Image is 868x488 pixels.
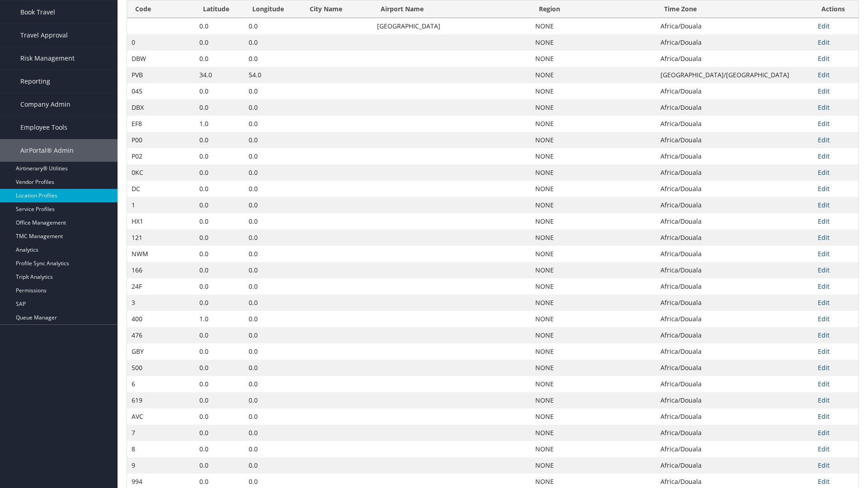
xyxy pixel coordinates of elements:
td: 0.0 [244,457,302,474]
span: Risk Management [20,47,75,70]
td: 0.0 [244,213,302,230]
td: NONE [531,116,656,132]
td: 8 [127,441,195,457]
td: Africa/Douala [656,18,813,34]
td: 0.0 [195,408,244,425]
td: Africa/Douala [656,164,813,181]
td: Africa/Douala [656,311,813,327]
td: 0.0 [244,392,302,408]
td: DBW [127,51,195,67]
td: 0.0 [195,181,244,197]
td: NONE [531,441,656,457]
td: 0.0 [195,197,244,213]
a: Edit [818,412,830,421]
span: AirPortal® Admin [20,139,74,162]
a: Edit [818,363,830,372]
a: Edit [818,136,830,144]
td: Africa/Douala [656,132,813,148]
td: NONE [531,148,656,164]
a: Edit [818,22,830,30]
td: NONE [531,327,656,343]
td: 0.0 [244,164,302,181]
td: P00 [127,132,195,148]
td: NONE [531,262,656,278]
td: 0KC [127,164,195,181]
td: NONE [531,425,656,441]
td: 045 [127,83,195,99]
td: NONE [531,376,656,392]
a: Edit [818,233,830,242]
a: Edit [818,38,830,47]
a: Edit [818,103,830,112]
td: NONE [531,295,656,311]
td: NONE [531,99,656,116]
td: 0.0 [244,83,302,99]
th: Latitude: activate to sort column ascending [195,0,244,18]
th: Time Zone: activate to sort column ascending [656,0,813,18]
td: 0.0 [195,343,244,360]
td: 9 [127,457,195,474]
td: 0.0 [244,181,302,197]
td: DBX [127,99,195,116]
a: Edit [818,428,830,437]
td: 0.0 [195,164,244,181]
a: Edit [818,266,830,274]
td: Africa/Douala [656,116,813,132]
a: Edit [818,380,830,388]
td: 0.0 [244,116,302,132]
span: Book Travel [20,1,55,23]
td: 0.0 [195,441,244,457]
td: 0 [127,34,195,51]
td: [GEOGRAPHIC_DATA] [373,18,531,34]
a: Edit [818,201,830,209]
td: Africa/Douala [656,230,813,246]
td: 0.0 [244,51,302,67]
td: 0.0 [244,408,302,425]
a: Edit [818,217,830,225]
span: Reporting [20,70,50,93]
td: Africa/Douala [656,408,813,425]
th: City Name: activate to sort column descending [302,0,373,18]
td: 1.0 [195,311,244,327]
td: 0.0 [195,262,244,278]
a: Edit [818,477,830,486]
td: NONE [531,278,656,295]
td: Africa/Douala [656,83,813,99]
a: Edit [818,461,830,469]
td: NONE [531,164,656,181]
td: Africa/Douala [656,376,813,392]
th: Region: activate to sort column ascending [531,0,656,18]
a: Edit [818,347,830,356]
td: 0.0 [195,51,244,67]
td: 400 [127,311,195,327]
td: 0.0 [244,148,302,164]
td: 0.0 [244,197,302,213]
td: 0.0 [244,246,302,262]
td: Africa/Douala [656,51,813,67]
td: NONE [531,360,656,376]
td: Africa/Douala [656,262,813,278]
td: 0.0 [195,230,244,246]
td: 0.0 [195,376,244,392]
a: Edit [818,168,830,177]
a: Edit [818,396,830,404]
th: Actions [813,0,859,18]
a: Edit [818,184,830,193]
td: 166 [127,262,195,278]
td: 0.0 [195,295,244,311]
a: Edit [818,152,830,160]
td: NONE [531,311,656,327]
td: 0.0 [244,230,302,246]
td: HX1 [127,213,195,230]
span: Company Admin [20,93,71,116]
td: 476 [127,327,195,343]
td: P02 [127,148,195,164]
td: NONE [531,457,656,474]
td: NONE [531,18,656,34]
td: 0.0 [244,311,302,327]
td: Africa/Douala [656,99,813,116]
td: 0.0 [195,392,244,408]
td: 619 [127,392,195,408]
td: 0.0 [195,83,244,99]
th: Airport Name: activate to sort column ascending [373,0,531,18]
